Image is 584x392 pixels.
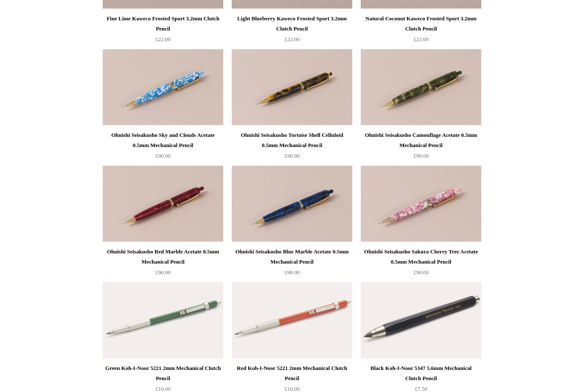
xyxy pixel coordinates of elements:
img: Ohnishi Seisakusho Red Marble Acetate 0.5mm Mechanical Pencil [103,166,223,242]
div: Green Koh-I-Noor 5221 2mm Mechanical Clutch Pencil [105,364,221,384]
span: £90.00 [155,270,171,276]
span: £22.00 [155,36,171,43]
img: Black Koh-I-Noor 5347 5.6mm Mechanical Clutch Pencil [361,283,481,359]
a: Fine Lime Kaweco Frosted Sport 3.2mm Clutch Pencil £22.00 [103,14,223,49]
span: £90.00 [284,270,300,276]
a: Ohnishi Seisakusho Sky and Clouds Acetate 0.5mm Mechanical Pencil £90.00 [103,131,223,165]
span: £90.00 [413,270,429,276]
div: Fine Lime Kaweco Frosted Sport 3.2mm Clutch Pencil [105,14,221,34]
a: Ohnishi Seisakusho Tortoise Shell Celluloid 0.5mm Mechanical Pencil Ohnishi Seisakusho Tortoise S... [232,50,352,126]
div: Ohnishi Seisakusho Sky and Clouds Acetate 0.5mm Mechanical Pencil [105,131,221,151]
a: Black Koh-I-Noor 5347 5.6mm Mechanical Clutch Pencil Black Koh-I-Noor 5347 5.6mm Mechanical Clutc... [361,283,481,359]
div: Black Koh-I-Noor 5347 5.6mm Mechanical Clutch Pencil [363,364,479,384]
div: Ohnishi Seisakusho Blue Marble Acetate 0.5mm Mechanical Pencil [234,247,350,267]
div: Red Koh-I-Noor 5221 2mm Mechanical Clutch Pencil [234,364,350,384]
a: Red Koh-I-Noor 5221 2mm Mechanical Clutch Pencil Red Koh-I-Noor 5221 2mm Mechanical Clutch Pencil [232,283,352,359]
a: Ohnishi Seisakusho Red Marble Acetate 0.5mm Mechanical Pencil £90.00 [103,247,223,282]
a: Ohnishi Seisakusho Blue Marble Acetate 0.5mm Mechanical Pencil Ohnishi Seisakusho Blue Marble Ace... [232,166,352,242]
img: Ohnishi Seisakusho Camouflage Acetate 0.5mm Mechanical Pencil [361,50,481,126]
img: Ohnishi Seisakusho Sakura Cherry Tree Acetate 0.5mm Mechanical Pencil [361,166,481,242]
a: Ohnishi Seisakusho Camouflage Acetate 0.5mm Mechanical Pencil Ohnishi Seisakusho Camouflage Aceta... [361,50,481,126]
div: Ohnishi Seisakusho Red Marble Acetate 0.5mm Mechanical Pencil [105,247,221,267]
div: Natural Coconut Kaweco Frosted Sport 3.2mm Clutch Pencil [363,14,479,34]
a: Green Koh-I-Noor 5221 2mm Mechanical Clutch Pencil Green Koh-I-Noor 5221 2mm Mechanical Clutch Pe... [103,283,223,359]
span: £90.00 [155,153,171,159]
a: Ohnishi Seisakusho Camouflage Acetate 0.5mm Mechanical Pencil £90.00 [361,131,481,165]
div: Ohnishi Seisakusho Tortoise Shell Celluloid 0.5mm Mechanical Pencil [234,131,350,151]
a: Ohnishi Seisakusho Tortoise Shell Celluloid 0.5mm Mechanical Pencil £90.00 [232,131,352,165]
div: Ohnishi Seisakusho Sakura Cherry Tree Acetate 0.5mm Mechanical Pencil [363,247,479,267]
img: Green Koh-I-Noor 5221 2mm Mechanical Clutch Pencil [103,283,223,359]
div: Light Blueberry Kaweco Frosted Sport 3.2mm Clutch Pencil [234,14,350,34]
img: Red Koh-I-Noor 5221 2mm Mechanical Clutch Pencil [232,283,352,359]
span: £90.00 [413,153,429,159]
a: Ohnishi Seisakusho Sky and Clouds Acetate 0.5mm Mechanical Pencil Ohnishi Seisakusho Sky and Clou... [103,50,223,126]
a: Ohnishi Seisakusho Sakura Cherry Tree Acetate 0.5mm Mechanical Pencil Ohnishi Seisakusho Sakura C... [361,166,481,242]
img: Ohnishi Seisakusho Sky and Clouds Acetate 0.5mm Mechanical Pencil [103,50,223,126]
a: Ohnishi Seisakusho Blue Marble Acetate 0.5mm Mechanical Pencil £90.00 [232,247,352,282]
span: £22.00 [284,36,300,43]
span: £90.00 [284,153,300,159]
span: £22.00 [413,36,429,43]
div: Ohnishi Seisakusho Camouflage Acetate 0.5mm Mechanical Pencil [363,131,479,151]
img: Ohnishi Seisakusho Blue Marble Acetate 0.5mm Mechanical Pencil [232,166,352,242]
a: Ohnishi Seisakusho Sakura Cherry Tree Acetate 0.5mm Mechanical Pencil £90.00 [361,247,481,282]
a: Natural Coconut Kaweco Frosted Sport 3.2mm Clutch Pencil £22.00 [361,14,481,49]
a: Ohnishi Seisakusho Red Marble Acetate 0.5mm Mechanical Pencil Ohnishi Seisakusho Red Marble Aceta... [103,166,223,242]
a: Light Blueberry Kaweco Frosted Sport 3.2mm Clutch Pencil £22.00 [232,14,352,49]
img: Ohnishi Seisakusho Tortoise Shell Celluloid 0.5mm Mechanical Pencil [232,50,352,126]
